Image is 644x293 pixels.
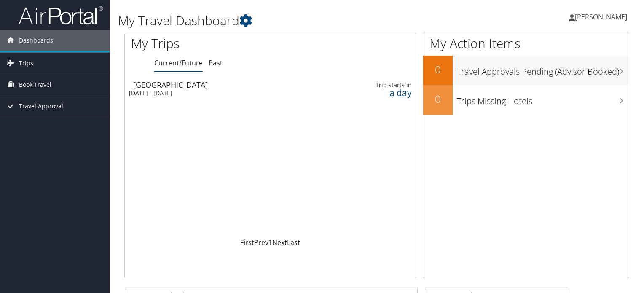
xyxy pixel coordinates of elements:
div: Trip starts in [346,81,411,89]
h2: 0 [423,62,453,77]
span: Book Travel [19,74,51,95]
div: a day [346,89,411,97]
a: Next [272,238,287,247]
a: Current/Future [154,58,203,67]
div: [DATE] - [DATE] [129,89,310,97]
a: First [240,238,254,247]
a: Last [287,238,300,247]
h1: My Action Items [423,35,629,52]
span: [PERSON_NAME] [575,12,627,22]
a: Past [209,58,223,67]
a: 1 [268,238,272,247]
div: [GEOGRAPHIC_DATA] [133,81,314,89]
h2: 0 [423,92,453,106]
a: 0Trips Missing Hotels [423,85,629,115]
a: [PERSON_NAME] [569,4,636,30]
span: Travel Approval [19,96,63,117]
img: airportal-logo.png [19,5,103,25]
a: Prev [254,238,268,247]
span: Dashboards [19,30,53,51]
span: Trips [19,53,33,74]
h1: My Trips [131,35,288,52]
h1: My Travel Dashboard [118,12,463,30]
h3: Travel Approvals Pending (Advisor Booked) [457,62,629,78]
a: 0Travel Approvals Pending (Advisor Booked) [423,56,629,85]
h3: Trips Missing Hotels [457,91,629,107]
